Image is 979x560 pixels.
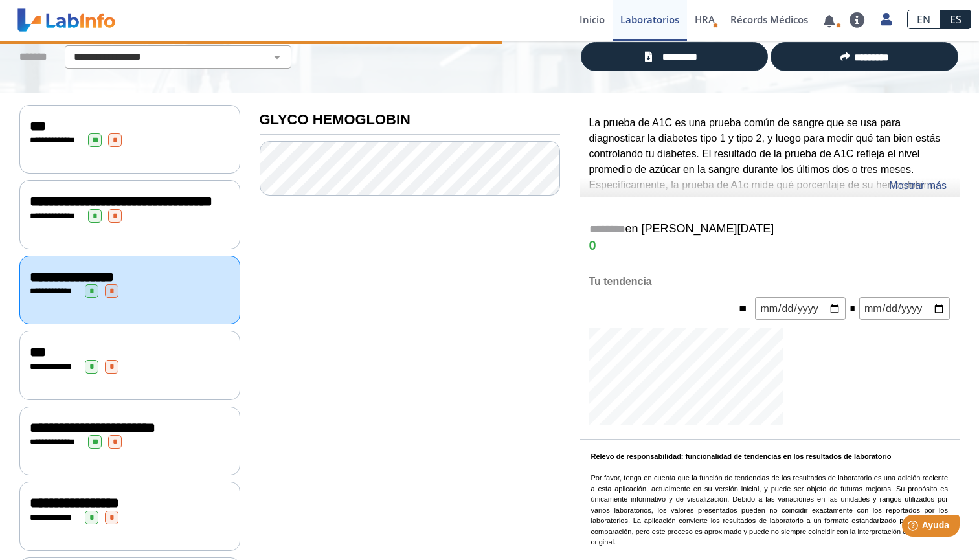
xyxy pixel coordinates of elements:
a: ES [940,10,971,29]
a: EN [907,10,940,29]
b: GLYCO HEMOGLOBIN [260,111,411,128]
b: Tu tendencia [589,276,652,287]
h4: 0 [589,238,951,254]
h5: en [PERSON_NAME][DATE] [589,222,951,237]
input: mm/dd/yyyy [755,297,846,320]
iframe: Help widget launcher [864,510,965,546]
p: La prueba de A1C es una prueba común de sangre que se usa para diagnosticar la diabetes tipo 1 y ... [589,115,951,254]
a: Mostrar más [889,178,947,194]
span: HRA [695,13,715,26]
input: mm/dd/yyyy [859,297,950,320]
b: Relevo de responsabilidad: funcionalidad de tendencias en los resultados de laboratorio [591,453,892,460]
